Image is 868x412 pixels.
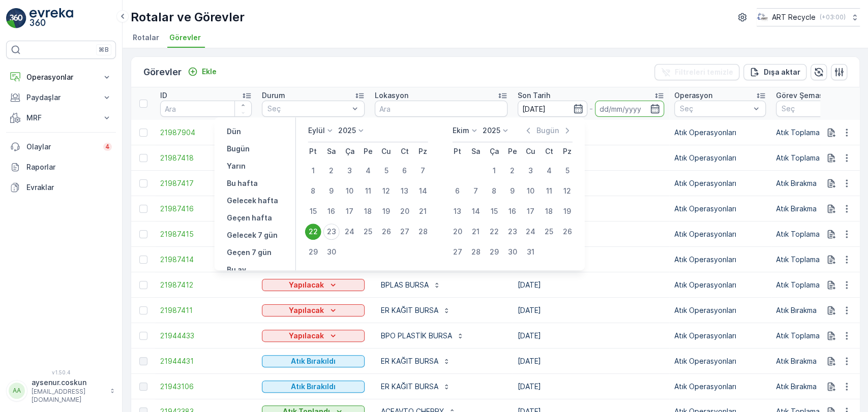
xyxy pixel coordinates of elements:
button: Paydaşlar [6,87,116,108]
p: Dün [227,126,241,137]
p: Seç [782,104,852,114]
div: 8 [486,183,502,199]
button: ART Recycle(+03:00) [757,8,860,26]
p: ART Recycle [772,12,816,22]
p: Atık Operasyonları [674,229,766,239]
p: [EMAIL_ADDRESS][DOMAIN_NAME] [32,388,105,404]
p: Atık Operasyonları [674,356,766,366]
p: Durum [262,90,285,101]
div: Toggle Row Selected [139,256,147,264]
button: Bu hafta [223,177,262,189]
p: 2025 [483,125,500,136]
div: Toggle Row Selected [139,129,147,137]
th: Pazar [414,142,432,161]
a: 21987415 [160,229,252,239]
a: Raporlar [6,157,116,177]
p: Yapılacak [289,305,324,315]
div: Toggle Row Selected [139,179,147,187]
th: Çarşamba [485,142,503,161]
div: AA [9,383,25,399]
td: [DATE] [513,221,669,247]
p: Geçen 7 gün [227,247,272,258]
input: Ara [160,101,252,117]
button: Gelecek hafta [223,195,282,207]
th: Pazartesi [304,142,322,161]
p: Bugün [536,125,559,136]
div: 10 [342,183,358,199]
span: v 1.50.4 [6,369,116,375]
div: 7 [468,183,484,199]
p: Atık Operasyonları [674,255,766,265]
a: 21943106 [160,382,252,392]
p: Atık Operasyonları [674,153,766,163]
p: 2025 [338,125,356,136]
a: 21944433 [160,331,252,341]
div: 14 [468,203,484,219]
p: Operasyonlar [26,72,96,82]
p: Atık Toplama [776,331,867,341]
input: dd/mm/yyyy [518,101,587,117]
a: Olaylar4 [6,137,116,157]
div: 20 [397,203,413,219]
button: ER KAĞIT BURSA [375,302,457,319]
div: Toggle Row Selected [139,383,147,391]
div: 13 [397,183,413,199]
p: Atık Operasyonları [674,305,766,315]
div: 27 [450,244,466,260]
div: Toggle Row Selected [139,281,147,289]
a: 21987416 [160,204,252,214]
th: Salı [322,142,341,161]
p: BPO PLASTİK BURSA [381,331,452,341]
p: Atık Operasyonları [674,382,766,392]
td: [DATE] [513,247,669,272]
div: 11 [541,183,557,199]
p: Atık Bırakma [776,204,867,214]
a: 21987417 [160,178,252,188]
div: 10 [523,183,539,199]
div: 22 [305,224,321,240]
p: Bugün [227,144,250,154]
span: 21987412 [160,280,252,290]
div: 16 [504,203,521,219]
th: Perşembe [503,142,522,161]
button: Gelecek 7 gün [223,229,282,241]
p: Seç [680,104,750,114]
input: dd/mm/yyyy [595,101,665,117]
div: 8 [305,183,321,199]
a: Evraklar [6,177,116,198]
th: Cumartesi [540,142,558,161]
div: Toggle Row Selected [139,332,147,340]
p: Dışa aktar [764,67,800,77]
span: 21987904 [160,128,252,138]
p: Son Tarih [518,90,550,101]
button: Dün [223,125,245,138]
th: Cuma [522,142,540,161]
p: MRF [26,113,96,123]
div: 4 [541,163,557,179]
div: 15 [486,203,502,219]
div: 29 [486,244,502,260]
div: Toggle Row Selected [139,230,147,238]
button: Geçen hafta [223,212,276,224]
td: [DATE] [513,145,669,171]
div: 18 [541,203,557,219]
a: 21987414 [160,255,252,265]
div: 21 [415,203,431,219]
button: ER KAĞIT BURSA [375,378,457,395]
td: [DATE] [513,272,669,298]
div: 25 [541,224,557,240]
div: 28 [415,224,431,240]
div: 26 [559,224,576,240]
div: 19 [559,203,576,219]
p: Atık Bırakma [776,356,867,366]
div: 13 [450,203,466,219]
p: ( +03:00 ) [820,13,846,21]
div: 23 [323,224,340,240]
div: 9 [323,183,340,199]
div: 12 [559,183,576,199]
p: Atık Bırakma [776,178,867,188]
div: 18 [360,203,376,219]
